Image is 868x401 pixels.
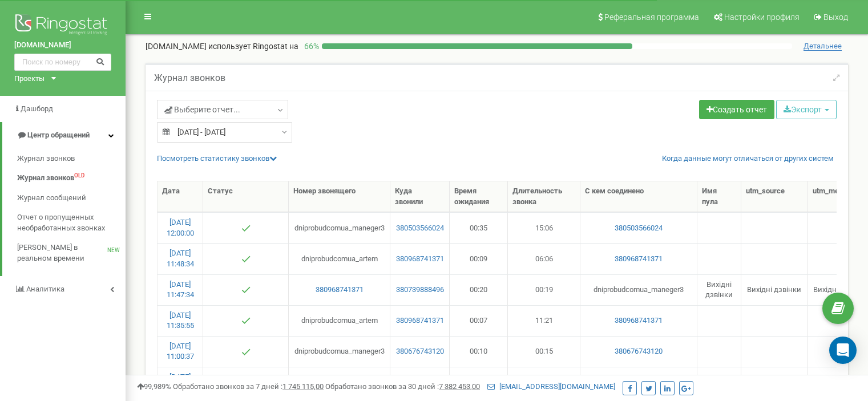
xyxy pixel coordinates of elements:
td: 06:06 [508,243,580,274]
span: Выход [823,13,848,22]
span: Обработано звонков за 30 дней : [325,382,480,391]
span: Обработано звонков за 7 дней : [173,382,324,391]
td: 00:35 [450,212,508,243]
p: 66 % [298,40,322,52]
td: 00:19 [508,274,580,305]
img: Ringostat logo [14,11,111,40]
span: Выберите отчет... [164,104,240,115]
span: Журнал звонков [17,173,74,184]
td: 00:15 [508,336,580,367]
th: Статус [203,181,288,212]
td: dniprobudcomua_maneger3 [580,274,697,305]
th: utm_source [741,181,808,212]
a: 380503566024 [395,223,445,234]
u: 7 382 453,00 [439,382,480,391]
th: Имя пула [697,181,741,212]
a: 380968741371 [395,315,445,326]
a: 380676743120 [395,346,445,357]
a: [DATE] 11:00:37 [167,342,194,361]
td: Вихідні дзвінки [697,274,741,305]
u: 1 745 115,00 [282,382,324,391]
a: [DATE] 10:15:06 [167,372,194,392]
a: 380968741371 [293,285,386,295]
a: Посмотреть cтатистику звонков [157,154,277,163]
span: Центр обращений [27,131,90,139]
td: 00:00 [508,367,580,398]
a: [DATE] 11:35:55 [167,311,194,330]
a: 380503566024 [585,223,692,234]
img: Отвечен [241,347,251,357]
th: С кем соединено [580,181,697,212]
span: 99,989% [137,382,171,391]
a: Когда данные могут отличаться от других систем [662,153,834,164]
img: Отвечен [241,316,251,325]
th: Дата [158,181,203,212]
a: [DATE] 12:00:00 [167,218,194,237]
span: использует Ringostat на [208,42,298,51]
span: Аналитика [26,285,64,293]
td: 11:21 [508,305,580,336]
span: Реферальная программа [604,13,699,22]
a: [EMAIL_ADDRESS][DOMAIN_NAME] [487,382,615,391]
td: 00:46 [450,367,508,398]
td: [DOMAIN_NAME] [741,367,808,398]
a: 380968741371 [585,254,692,265]
span: [PERSON_NAME] в реальном времени [17,242,107,264]
input: Поиск по номеру [14,54,111,71]
a: 380968741371 [395,254,445,265]
th: Время ожидания [450,181,508,212]
button: Экспорт [776,100,837,119]
a: Журнал сообщений [17,188,126,208]
a: Журнал звонков [17,149,126,169]
td: 00:09 [450,243,508,274]
a: 380739888496 [395,285,445,295]
a: Журнал звонковOLD [17,168,126,188]
td: 00:10 [450,336,508,367]
th: Куда звонили [390,181,450,212]
td: Callback [697,367,741,398]
a: Отчет о пропущенных необработанных звонках [17,208,126,238]
a: 380968741371 [585,315,692,326]
div: Проекты [14,74,45,84]
a: [PERSON_NAME] в реальном времениNEW [17,238,126,268]
td: dniprobudcomua_maneger3 [289,212,391,243]
span: Дашборд [21,104,53,113]
a: [DOMAIN_NAME] [14,40,111,51]
span: Настройки профиля [724,13,800,22]
a: [DATE] 11:47:34 [167,280,194,299]
td: Вихідні дзвінки [741,274,808,305]
div: Open Intercom Messenger [829,337,857,364]
img: Отвечен [241,224,251,233]
td: dniprobudcomua_artem [289,243,391,274]
td: dniprobudcomua_maneger3 [289,336,391,367]
span: Журнал сообщений [17,193,86,204]
th: Длительность звонка [508,181,580,212]
th: Номер звонящего [289,181,391,212]
img: Отвечен [241,285,251,294]
a: Центр обращений [2,122,126,149]
a: 380676743120 [585,346,692,357]
span: Журнал звонков [17,153,75,164]
td: 00:20 [450,274,508,305]
td: dniprobudcomua_artem [289,305,391,336]
a: Выберите отчет... [157,100,288,119]
a: Создать отчет [699,100,774,119]
img: Отвечен [241,254,251,264]
h5: Журнал звонков [154,73,225,83]
td: 15:06 [508,212,580,243]
span: Отчет о пропущенных необработанных звонках [17,212,120,233]
p: [DOMAIN_NAME] [146,40,298,52]
a: [DATE] 11:48:34 [167,249,194,268]
td: 00:07 [450,305,508,336]
span: Детальнее [804,42,842,51]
